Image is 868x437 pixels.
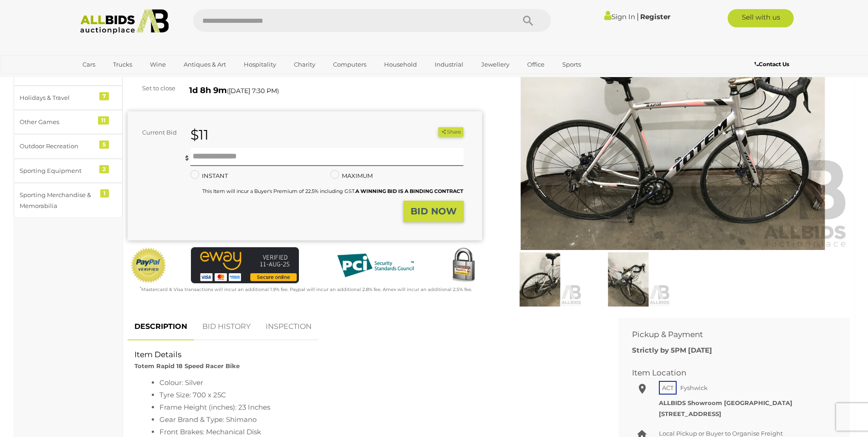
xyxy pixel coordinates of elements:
a: Office [521,57,550,72]
div: Set to close [121,83,182,94]
div: Sporting Merchandise & Memorabilia [20,190,95,211]
div: 5 [99,140,109,149]
div: Outdoor Recreation [20,141,95,151]
strong: $11 [190,126,209,143]
a: Computers [327,57,372,72]
img: Totem Rapid 18 Speed Racer Bike [496,21,850,250]
b: Contact Us [755,61,789,68]
a: Antiques & Art [178,57,232,72]
span: ( ) [227,87,279,94]
a: Outdoor Recreation 5 [14,134,123,158]
a: Cars [77,57,101,72]
li: Tyre Size: 700 x 25C [159,389,591,401]
a: Wine [144,57,172,72]
img: PCI DSS compliant [330,247,421,284]
img: Totem Rapid 18 Speed Racer Bike [498,252,582,307]
a: Sporting Equipment 2 [14,159,123,183]
a: Jewellery [475,57,515,72]
span: [DATE] 7:30 PM [229,87,277,95]
div: Holidays & Travel [20,93,95,103]
a: Sports [556,57,587,72]
a: [GEOGRAPHIC_DATA] [77,72,153,87]
li: Frame Height (inches): 23 Inches [159,401,591,413]
span: | [637,11,639,21]
span: ACT [659,381,677,395]
button: Search [505,9,551,32]
a: Trucks [107,57,138,72]
a: Contact Us [755,59,791,69]
div: 2 [99,165,109,173]
a: Sporting Merchandise & Memorabilia 1 [14,183,123,218]
a: Sell with us [728,9,794,27]
img: Totem Rapid 18 Speed Racer Bike [586,252,670,307]
a: Register [640,12,670,21]
img: Secured by Rapid SSL [445,247,482,284]
a: DESCRIPTION [128,313,194,340]
b: Strictly by 5PM [DATE] [632,346,712,354]
li: Gear Brand & Type: Shimano [159,413,591,426]
small: Mastercard & Visa transactions will incur an additional 1.9% fee. Paypal will incur an additional... [140,286,472,292]
button: BID NOW [403,201,464,222]
div: 7 [99,92,109,100]
img: Allbids.com.au [75,9,174,34]
div: 11 [98,116,109,125]
span: Fyshwick [678,382,710,394]
a: BID HISTORY [195,313,257,340]
strong: Totem Rapid 18 Speed Racer Bike [134,362,240,369]
label: INSTANT [190,171,228,181]
h2: Item Location [632,369,822,377]
label: MAXIMUM [330,171,373,181]
button: Share [438,127,463,137]
a: Household [378,57,423,72]
img: eWAY Payment Gateway [191,247,299,283]
li: Colour: Silver [159,376,591,389]
a: Hospitality [238,57,282,72]
strong: [STREET_ADDRESS] [659,410,721,417]
a: Holidays & Travel 7 [14,86,123,110]
div: 1 [100,189,109,198]
a: Industrial [429,57,469,72]
b: A WINNING BID IS A BINDING CONTRACT [355,188,463,194]
a: Charity [288,57,321,72]
strong: BID NOW [411,206,457,217]
img: Official PayPal Seal [130,247,167,284]
div: Other Games [20,117,95,127]
a: Other Games 11 [14,110,123,134]
h2: Item Details [134,350,598,359]
li: Watch this item [428,128,437,137]
a: Sign In [604,12,635,21]
div: Sporting Equipment [20,166,95,176]
small: This Item will incur a Buyer's Premium of 22.5% including GST. [202,188,463,194]
a: INSPECTION [259,313,318,340]
h2: Pickup & Payment [632,330,822,339]
strong: ALLBIDS Showroom [GEOGRAPHIC_DATA] [659,399,792,406]
div: Current Bid [128,127,184,138]
span: Local Pickup or Buyer to Organise Freight [659,430,783,437]
strong: 1d 8h 9m [189,85,227,95]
